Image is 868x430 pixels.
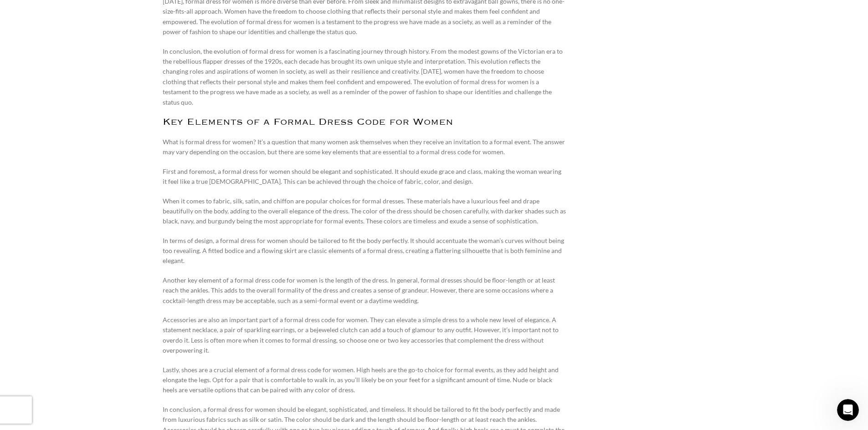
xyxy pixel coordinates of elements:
[163,167,567,187] p: First and foremost, a formal dress for women should be elegant and sophisticated. It should exude...
[163,315,567,356] p: Accessories are also an important part of a formal dress code for women. They can elevate a simpl...
[163,196,567,227] p: When it comes to fabric, silk, satin, and chiffon are popular choices for formal dresses. These m...
[163,137,567,157] p: What is formal dress for women? It’s a question that many women ask themselves when they receive ...
[163,116,567,128] h2: Key Elements of a Formal Dress Code for Women
[163,46,567,107] p: In conclusion, the evolution of formal dress for women is a fascinating journey through history. ...
[163,236,567,266] p: In terms of design, a formal dress for women should be tailored to fit the body perfectly. It sho...
[163,275,567,306] p: Another key element of a formal dress code for women is the length of the dress. In general, form...
[163,365,567,395] p: Lastly, shoes are a crucial element of a formal dress code for women. High heels are the go-to ch...
[837,399,859,421] iframe: Intercom live chat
